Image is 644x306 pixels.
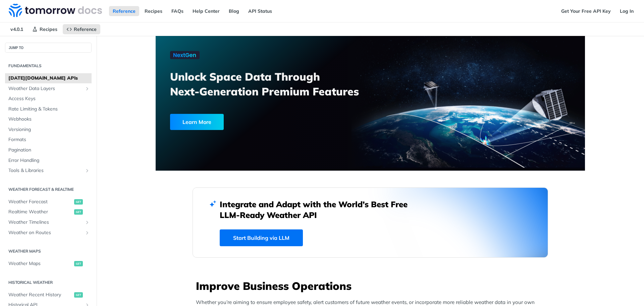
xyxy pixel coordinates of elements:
span: Versioning [8,126,90,133]
a: Weather TimelinesShow subpages for Weather Timelines [5,217,92,227]
a: Weather Mapsget [5,259,92,269]
span: Recipes [40,26,57,32]
button: Show subpages for Weather Timelines [85,220,90,225]
span: Weather Data Layers [8,85,83,92]
span: get [74,261,83,266]
a: Pagination [5,145,92,155]
a: Reference [109,6,139,16]
a: Rate Limiting & Tokens [5,104,92,114]
a: Help Center [189,6,223,16]
span: Weather Forecast [8,199,72,205]
button: Show subpages for Weather on Routes [85,230,90,235]
span: Weather Recent History [8,292,72,298]
h2: Weather Maps [5,248,92,254]
a: Weather on RoutesShow subpages for Weather on Routes [5,228,92,238]
span: Reference [74,26,97,32]
a: Access Keys [5,94,92,104]
h2: Integrate and Adapt with the World’s Best Free LLM-Ready Weather API [220,199,418,220]
span: v4.0.1 [7,24,27,34]
img: Tomorrow.io Weather API Docs [9,4,102,17]
h2: Fundamentals [5,63,92,69]
span: Pagination [8,147,90,154]
span: [DATE][DOMAIN_NAME] APIs [8,75,90,82]
a: Recipes [29,24,61,34]
span: get [74,292,83,298]
span: Weather on Routes [8,229,83,236]
h3: Unlock Space Data Through Next-Generation Premium Features [170,69,378,99]
span: Weather Maps [8,260,72,267]
span: Weather Timelines [8,219,83,226]
a: Reference [63,24,100,34]
span: Realtime Weather [8,209,72,215]
a: Get Your Free API Key [557,6,614,16]
h2: Weather Forecast & realtime [5,186,92,192]
button: Show subpages for Weather Data Layers [85,86,90,91]
a: Tools & LibrariesShow subpages for Tools & Libraries [5,166,92,176]
a: Realtime Weatherget [5,207,92,217]
span: Tools & Libraries [8,167,83,174]
a: Versioning [5,125,92,135]
a: Formats [5,135,92,145]
a: [DATE][DOMAIN_NAME] APIs [5,73,92,83]
a: FAQs [168,6,187,16]
span: Rate Limiting & Tokens [8,106,90,113]
button: JUMP TO [5,43,92,53]
span: get [74,199,83,205]
a: Weather Forecastget [5,197,92,207]
span: Access Keys [8,95,90,102]
span: Formats [8,136,90,143]
a: Error Handling [5,156,92,166]
img: NextGen [170,51,200,59]
a: Weather Data LayersShow subpages for Weather Data Layers [5,84,92,94]
a: Blog [225,6,243,16]
h3: Improve Business Operations [196,278,548,293]
a: Webhooks [5,114,92,124]
div: Learn More [170,114,224,130]
a: Start Building via LLM [220,229,303,246]
button: Show subpages for Tools & Libraries [85,168,90,173]
a: API Status [245,6,276,16]
a: Log In [616,6,637,16]
h2: Historical Weather [5,279,92,286]
span: get [74,209,83,215]
a: Weather Recent Historyget [5,290,92,300]
span: Error Handling [8,157,90,164]
a: Recipes [141,6,166,16]
span: Webhooks [8,116,90,123]
a: Learn More [170,114,336,130]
